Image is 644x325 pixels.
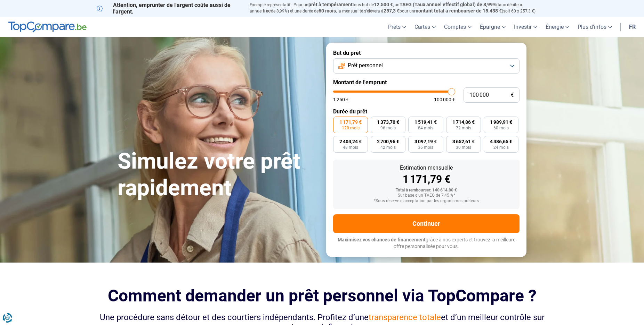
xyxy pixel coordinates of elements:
span: 1 373,70 € [377,120,399,125]
a: Plus d'infos [573,17,616,37]
span: 60 mois [493,126,509,130]
div: 1 171,79 € [339,174,514,185]
span: 4 486,65 € [490,139,512,144]
span: 96 mois [380,126,396,130]
a: Épargne [476,17,510,37]
span: 1 714,86 € [452,120,475,125]
span: 60 mois [319,8,336,14]
span: 72 mois [456,126,471,130]
span: 1 171,79 € [339,120,362,125]
span: 48 mois [343,145,358,149]
label: Montant de l'emprunt [333,79,520,86]
span: 100 000 € [434,97,455,102]
label: But du prêt [333,50,520,56]
a: Comptes [440,17,476,37]
p: Exemple représentatif : Pour un tous but de , un (taux débiteur annuel de 8,99%) et une durée de ... [250,2,547,14]
div: Estimation mensuelle [339,165,514,171]
span: 1 519,41 € [414,120,437,125]
span: 1 989,91 € [490,120,512,125]
span: TAEG (Taux annuel effectif global) de 8,99% [400,2,496,7]
span: 12.500 € [374,2,393,7]
a: Prêts [384,17,410,37]
span: Maximisez vos chances de financement [338,237,426,242]
button: Prêt personnel [333,58,520,74]
p: Attention, emprunter de l'argent coûte aussi de l'argent. [97,2,241,15]
span: € [511,92,514,98]
span: montant total à rembourser de 15.438 € [414,8,502,14]
a: Cartes [410,17,440,37]
label: Durée du prêt [333,108,520,115]
span: fixe [263,8,271,14]
span: 2 404,24 € [339,139,362,144]
h2: Comment demander un prêt personnel via TopCompare ? [97,286,547,305]
span: 24 mois [493,145,509,149]
p: grâce à nos experts et trouvez la meilleure offre personnalisée pour vous. [333,237,520,250]
div: Sur base d'un TAEG de 7,45 %* [339,193,514,198]
span: 120 mois [342,126,360,130]
span: 3 652,61 € [452,139,475,144]
h1: Simulez votre prêt rapidement [118,148,318,202]
span: 84 mois [418,126,433,130]
button: Continuer [333,214,520,233]
a: fr [625,17,640,37]
span: 1 250 € [333,97,349,102]
span: 3 097,19 € [414,139,437,144]
span: 257,3 € [384,8,400,14]
span: 42 mois [380,145,396,149]
span: 30 mois [456,145,471,149]
div: *Sous réserve d'acceptation par les organismes prêteurs [339,199,514,204]
img: TopCompare [8,22,87,33]
span: Prêt personnel [348,62,383,69]
span: transparence totale [369,313,441,322]
span: 2 700,96 € [377,139,399,144]
div: Total à rembourser: 140 614,80 € [339,188,514,193]
a: Énergie [541,17,573,37]
span: 36 mois [418,145,433,149]
span: prêt à tempérament [308,2,353,7]
a: Investir [510,17,541,37]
